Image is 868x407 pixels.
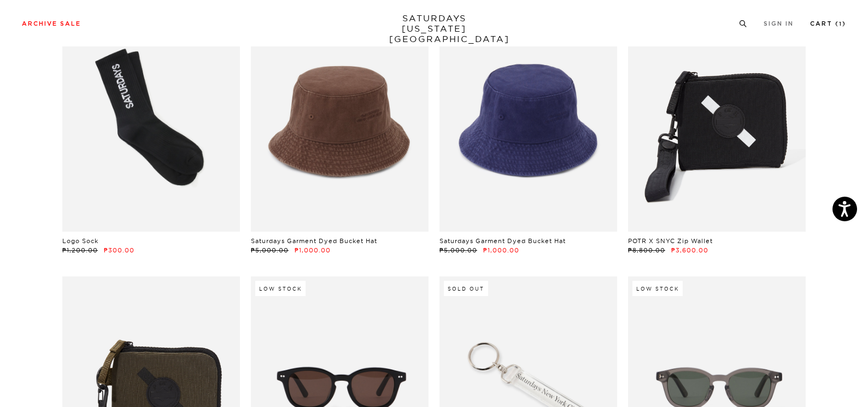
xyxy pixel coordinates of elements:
[255,281,306,296] div: Low Stock
[62,246,98,254] span: ₱1,200.00
[810,21,846,27] a: Cart (1)
[251,237,377,245] a: Saturdays Garment Dyed Bucket Hat
[295,246,331,254] span: ₱1,000.00
[671,246,708,254] span: ₱3,600.00
[483,246,519,254] span: ₱1,000.00
[22,21,81,27] a: Archive Sale
[62,237,98,245] a: Logo Sock
[251,246,289,254] span: ₱5,000.00
[444,281,488,296] div: Sold Out
[628,237,713,245] a: POTR X SNYC Zip Wallet
[628,246,665,254] span: ₱8,800.00
[104,246,134,254] span: ₱300.00
[839,22,842,27] small: 1
[632,281,683,296] div: Low Stock
[389,13,479,44] a: SATURDAYS[US_STATE][GEOGRAPHIC_DATA]
[439,237,566,245] a: Saturdays Garment Dyed Bucket Hat
[439,246,477,254] span: ₱5,000.00
[764,21,794,27] a: Sign In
